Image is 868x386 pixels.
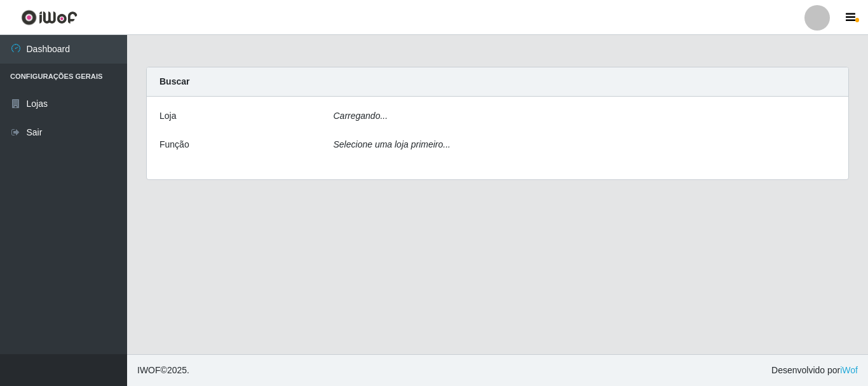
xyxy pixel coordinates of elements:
[334,111,388,121] i: Carregando...
[840,365,858,375] a: iWof
[137,365,161,375] span: IWOF
[21,10,78,25] img: CoreUI Logo
[137,364,189,377] span: © 2025 .
[159,109,176,123] label: Loja
[771,364,858,377] span: Desenvolvido por
[159,76,189,86] strong: Buscar
[334,139,451,149] i: Selecione uma loja primeiro...
[159,138,189,151] label: Função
